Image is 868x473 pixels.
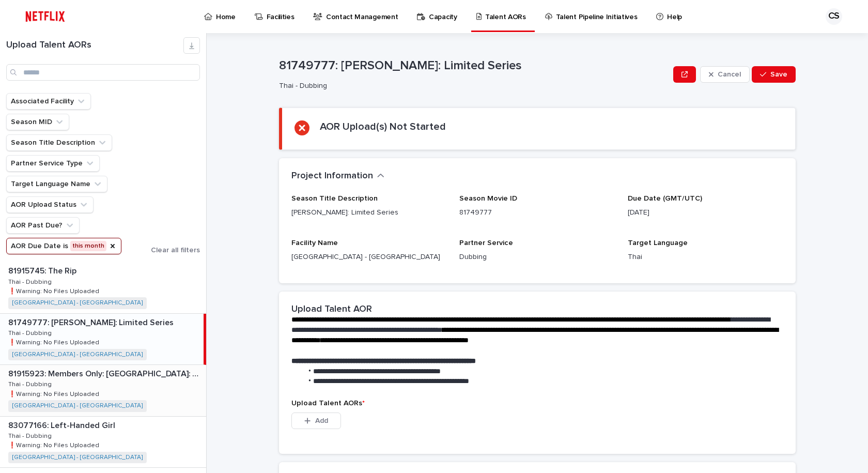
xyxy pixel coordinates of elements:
[291,400,365,407] span: Upload Talent AORs
[12,454,143,461] a: [GEOGRAPHIC_DATA] - [GEOGRAPHIC_DATA]
[12,351,143,358] a: [GEOGRAPHIC_DATA] - [GEOGRAPHIC_DATA]
[628,207,783,218] p: [DATE]
[291,171,384,182] button: Project Information
[291,413,341,429] button: Add
[8,389,101,398] p: ❗️Warning: No Files Uploaded
[143,247,200,254] button: Clear all filters
[459,252,615,263] p: Dubbing
[6,40,183,51] h1: Upload Talent AORs
[279,82,665,90] p: Thai - Dubbing
[6,114,69,130] button: Season MID
[291,207,447,218] p: [PERSON_NAME]: Limited Series
[628,252,783,263] p: Thai
[8,328,54,337] p: Thai - Dubbing
[770,71,787,78] span: Save
[279,58,669,73] p: 81749777: [PERSON_NAME]: Limited Series
[8,440,101,449] p: ❗️Warning: No Files Uploaded
[291,195,378,202] span: Season Title Description
[628,195,702,202] span: Due Date (GMT/UTC)
[315,417,328,424] span: Add
[291,171,373,182] h2: Project Information
[6,64,200,81] input: Search
[21,6,70,27] img: ifQbXi3ZQGMSEF7WDB7W
[628,239,688,247] span: Target Language
[459,207,615,218] p: 81749777
[291,252,447,263] p: [GEOGRAPHIC_DATA] - [GEOGRAPHIC_DATA]
[752,66,796,83] button: Save
[151,247,200,254] span: Clear all filters
[8,277,54,286] p: Thai - Dubbing
[700,66,750,83] button: Cancel
[6,134,112,151] button: Season Title Description
[8,337,101,346] p: ❗️Warning: No Files Uploaded
[291,304,372,315] h2: Upload Talent AOR
[12,299,143,307] a: [GEOGRAPHIC_DATA] - [GEOGRAPHIC_DATA]
[8,286,101,295] p: ❗️Warning: No Files Uploaded
[459,195,517,202] span: Season Movie ID
[8,367,204,379] p: 81915923: Members Only: [GEOGRAPHIC_DATA]: Season 1
[12,402,143,409] a: [GEOGRAPHIC_DATA] - [GEOGRAPHIC_DATA]
[8,316,176,328] p: 81749777: [PERSON_NAME]: Limited Series
[8,419,117,431] p: 83077166: Left-Handed Girl
[8,431,54,440] p: Thai - Dubbing
[6,176,107,192] button: Target Language Name
[6,196,94,213] button: AOR Upload Status
[718,71,741,78] span: Cancel
[459,239,513,247] span: Partner Service
[6,238,121,254] button: AOR Due Date
[8,264,79,276] p: 81915745: The Rip
[320,120,446,133] h2: AOR Upload(s) Not Started
[6,155,100,172] button: Partner Service Type
[8,379,54,388] p: Thai - Dubbing
[826,8,842,25] div: CS
[291,239,338,247] span: Facility Name
[6,93,91,110] button: Associated Facility
[6,217,80,234] button: AOR Past Due?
